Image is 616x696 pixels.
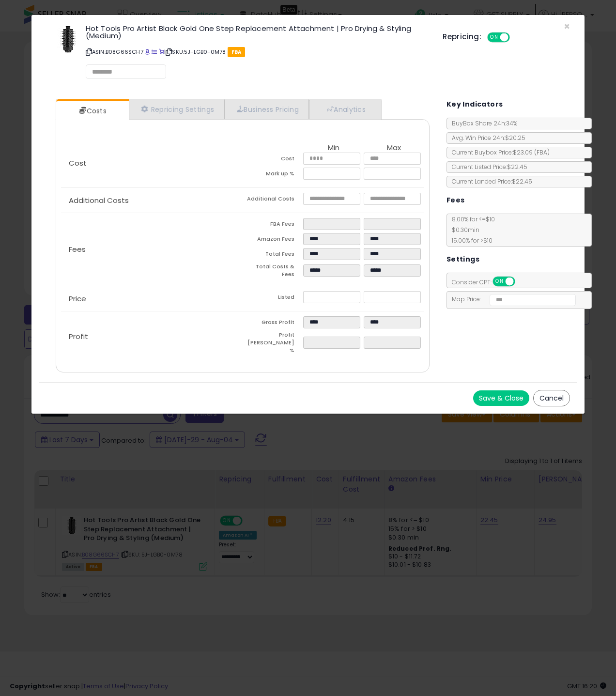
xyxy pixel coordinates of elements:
td: Profit [PERSON_NAME] % [243,331,303,357]
span: OFF [508,33,524,42]
th: Min [303,144,364,153]
a: Repricing Settings [129,99,225,119]
span: 15.00 % for > $10 [447,236,493,245]
button: Save & Close [473,390,529,406]
span: Current Buybox Price: [447,148,550,156]
h5: Fees [447,194,465,206]
span: Consider CPT: [447,278,528,286]
span: OFF [513,278,529,286]
span: ON [493,278,506,286]
p: Additional Costs [61,197,243,204]
td: Additional Costs [243,193,303,208]
span: Avg. Win Price 24h: $20.25 [447,134,525,142]
td: Total Fees [243,248,303,263]
span: BuyBox Share 24h: 34% [447,119,517,127]
span: ON [488,33,500,42]
span: FBA [228,47,246,57]
h3: Hot Tools Pro Artist Black Gold One Step Replacement Attachment | Pro Drying & Styling (Medium) [86,25,429,39]
h5: Settings [447,253,479,265]
span: ( FBA ) [534,148,550,156]
p: ASIN: B08G66SCH7 | SKU: 5J-LGB0-0M78 [86,44,429,60]
span: Current Landed Price: $22.45 [447,177,532,186]
td: Gross Profit [243,316,303,331]
a: Costs [56,101,128,121]
h5: Key Indicators [447,98,503,110]
button: Cancel [533,390,570,406]
td: FBA Fees [243,218,303,233]
td: Amazon Fees [243,233,303,248]
p: Cost [61,159,243,167]
a: BuyBox page [145,48,150,56]
h5: Repricing: [443,33,481,41]
p: Fees [61,246,243,253]
span: $23.09 [513,148,550,156]
p: Price [61,295,243,303]
a: All offer listings [152,48,157,56]
span: $0.30 min [447,226,479,234]
p: Profit [61,333,243,340]
a: Your listing only [159,48,164,56]
a: Analytics [309,99,381,119]
a: Business Pricing [224,99,309,119]
td: Listed [243,291,303,306]
td: Total Costs & Fees [243,263,303,281]
td: Cost [243,153,303,168]
span: × [564,19,570,33]
span: 8.00 % for <= $10 [447,215,495,245]
span: Current Listed Price: $22.45 [447,163,527,171]
th: Max [364,144,424,153]
td: Mark up % [243,168,303,183]
span: Map Price: [447,295,576,303]
img: 4100+3dLF7L._SL60_.jpg [53,25,82,54]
